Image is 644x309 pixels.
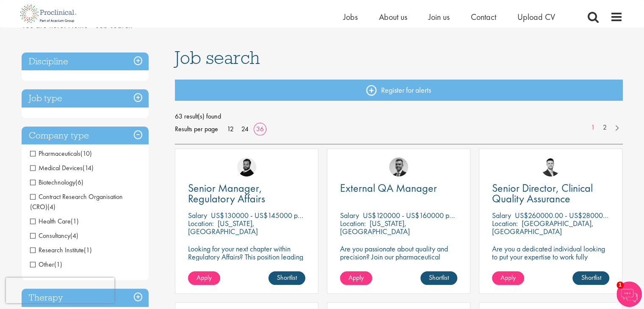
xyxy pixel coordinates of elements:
[340,245,457,285] p: Are you passionate about quality and precision? Join our pharmaceutical client and help ensure to...
[22,127,149,145] h3: Company type
[389,157,408,177] img: Alex Bill
[340,183,457,193] a: External QA Manager
[30,217,79,226] span: Health Care
[492,245,609,285] p: Are you a dedicated individual looking to put your expertise to work fully flexibly in a remote p...
[616,281,642,307] img: Chatbot
[83,163,94,172] span: (14)
[188,271,220,285] a: Apply
[30,163,94,172] span: Medical Devices
[188,183,305,204] a: Senior Manager, Regulatory Affairs
[340,218,366,228] span: Location:
[188,218,258,236] p: [US_STATE], [GEOGRAPHIC_DATA]
[70,231,78,240] span: (4)
[343,11,358,22] a: Jobs
[541,157,560,177] img: Joshua Godden
[188,181,265,206] span: Senior Manager, Regulatory Affairs
[175,46,260,69] span: Job search
[253,124,267,133] a: 36
[30,231,78,240] span: Consultancy
[30,192,123,211] span: Contract Research Organisation (CRO)
[492,181,593,206] span: Senior Director, Clinical Quality Assurance
[340,271,372,285] a: Apply
[379,11,407,22] a: About us
[340,181,437,195] span: External QA Manager
[188,245,305,277] p: Looking for your next chapter within Regulatory Affairs? This position leading projects and worki...
[84,246,92,254] span: (1)
[47,202,55,211] span: (4)
[30,260,54,269] span: Other
[500,273,516,282] span: Apply
[22,89,149,108] h3: Job type
[340,210,359,220] span: Salary
[420,271,457,285] a: Shortlist
[6,278,114,303] iframe: reCAPTCHA
[30,149,80,158] span: Pharmaceuticals
[224,124,237,133] a: 12
[363,210,476,220] p: US$120000 - US$160000 per annum
[348,273,364,282] span: Apply
[238,124,252,133] a: 24
[175,110,623,123] span: 63 result(s) found
[492,218,518,228] span: Location:
[587,123,599,132] a: 1
[175,80,623,101] a: Register for alerts
[492,271,524,285] a: Apply
[572,271,609,285] a: Shortlist
[211,210,324,220] p: US$130000 - US$145000 per annum
[30,246,84,254] span: Research Institute
[30,163,83,172] span: Medical Devices
[30,178,75,187] span: Biotechnology
[492,218,594,236] p: [GEOGRAPHIC_DATA], [GEOGRAPHIC_DATA]
[30,231,70,240] span: Consultancy
[471,11,496,22] a: Contact
[75,178,83,187] span: (6)
[599,123,611,132] a: 2
[428,11,450,22] a: Join us
[175,123,218,135] span: Results per page
[22,52,149,71] h3: Discipline
[340,218,410,236] p: [US_STATE], [GEOGRAPHIC_DATA]
[188,210,207,220] span: Salary
[237,157,256,177] img: Nick Walker
[30,149,92,158] span: Pharmaceuticals
[71,217,79,226] span: (1)
[188,218,214,228] span: Location:
[30,217,71,226] span: Health Care
[196,273,212,282] span: Apply
[492,210,511,220] span: Salary
[30,178,83,187] span: Biotechnology
[517,11,555,22] a: Upload CV
[54,260,62,269] span: (1)
[30,246,92,254] span: Research Institute
[268,271,305,285] a: Shortlist
[616,281,624,289] span: 1
[80,149,92,158] span: (10)
[492,183,609,204] a: Senior Director, Clinical Quality Assurance
[30,260,62,269] span: Other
